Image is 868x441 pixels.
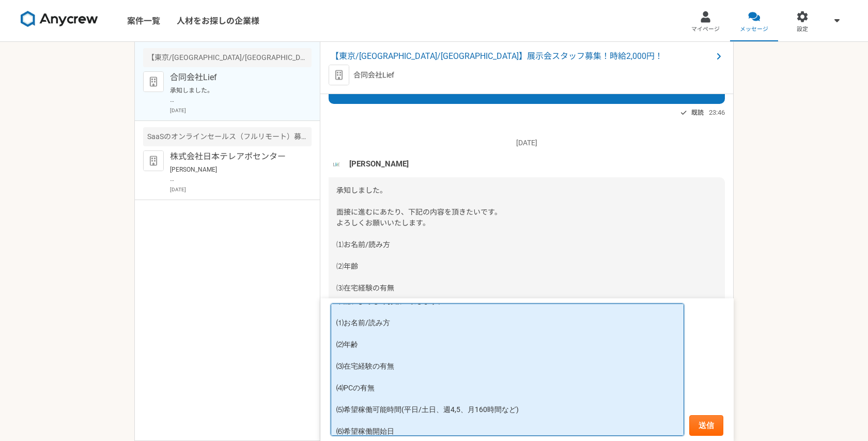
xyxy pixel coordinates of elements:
[691,25,720,34] span: マイページ
[170,150,298,163] p: 株式会社日本テレアポセンター
[21,11,98,27] img: 8DqYSo04kwAAAAASUVORK5CYII=
[336,186,519,357] span: 承知しました。 面接に進むにあたり、下記の内容を頂きたいです。 よろしくお願いいたします。 ⑴お名前/読み方 ⑵年齢 ⑶在宅経験の有無 ⑷PCの有無 ⑸希望稼働可能時間(平日/土日、週4,5、月...
[797,25,808,34] span: 設定
[691,107,704,119] span: 既読
[143,127,312,146] div: SaaSのオンラインセールス（フルリモート）募集
[143,71,164,92] img: default_org_logo-42cde973f59100197ec2c8e796e4974ac8490bb5b08a0eb061ff975e4574aa76.png
[740,25,768,34] span: メッセージ
[143,150,164,171] img: default_org_logo-42cde973f59100197ec2c8e796e4974ac8490bb5b08a0eb061ff975e4574aa76.png
[170,107,312,114] p: [DATE]
[331,50,712,63] span: 【東京/[GEOGRAPHIC_DATA]/[GEOGRAPHIC_DATA]】展示会スタッフ募集！時給2,000円！
[689,415,723,436] button: 送信
[709,108,725,117] span: 23:46
[349,158,409,170] span: [PERSON_NAME]
[170,86,298,104] p: 承知しました。 面接に進むにあたり、下記の内容を頂きたいです。 よろしくお願いいたします。 ⑴お名前/読み方 ⑵年齢 ⑶在宅経験の有無 ⑷PCの有無 ⑸希望稼働可能時間(平日/土日、週4,5、月...
[329,157,344,172] img: unnamed.png
[170,165,298,184] p: [PERSON_NAME] お世話になっております。 ご返信いただきありがとうございます。 承知いたしました。 また機会がございましたらよろしくお願いいたします。
[143,48,312,67] div: 【東京/[GEOGRAPHIC_DATA]/[GEOGRAPHIC_DATA]】展示会スタッフ募集！時給2,000円！
[336,54,639,95] span: ありがとうございます。 そうですね、今回の展示会は全て平日だったかと思いますので、本職の関係で難しそうです。 土日であれば、是非お願いしたいです。
[329,65,349,85] img: default_org_logo-42cde973f59100197ec2c8e796e4974ac8490bb5b08a0eb061ff975e4574aa76.png
[170,71,298,84] p: 合同会社Lief
[331,303,684,436] textarea: ありがとうございます。 下記、よろしくお願い致します。 ⑴お名前/読み方 ⑵年齢 ⑶在宅経験の有無 ⑷PCの有無 ⑸希望稼働可能時間(平日/土日、週4,5、月160時間など) ⑹希望稼働開始日
[353,70,394,81] p: 合同会社Lief
[329,138,725,148] p: [DATE]
[170,186,312,193] p: [DATE]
